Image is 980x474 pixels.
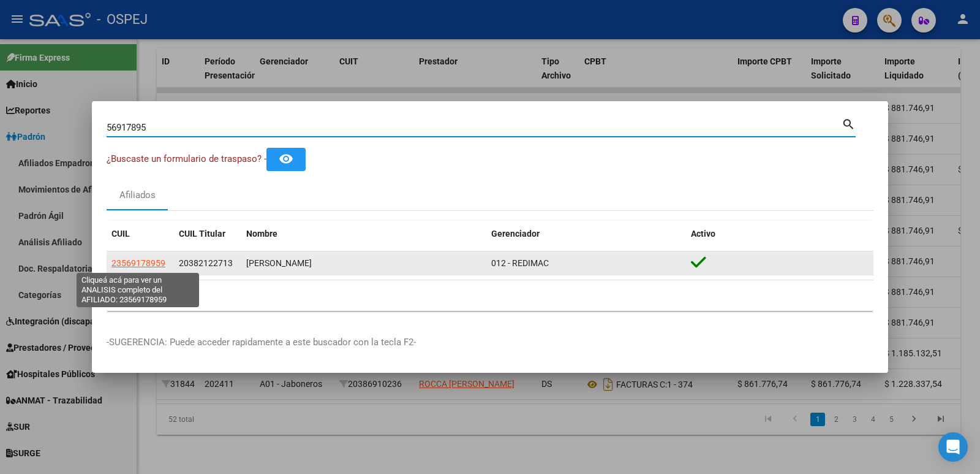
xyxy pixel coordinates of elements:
[111,229,130,239] span: CUIL
[686,221,873,247] datatable-header-cell: Activo
[279,151,293,166] mat-icon: remove_red_eye
[691,229,715,239] span: Activo
[119,188,156,202] div: Afiliados
[938,432,968,462] div: Open Intercom Messenger
[107,335,873,350] p: -SUGERENCIA: Puede acceder rapidamente a este buscador con la tecla F2-
[241,221,486,247] datatable-header-cell: Nombre
[107,280,873,311] div: 1 total
[842,116,856,131] mat-icon: search
[174,221,241,247] datatable-header-cell: CUIL Titular
[486,221,686,247] datatable-header-cell: Gerenciador
[111,258,165,268] span: 23569178959
[246,256,481,270] div: [PERSON_NAME]
[179,258,233,268] span: 20382122713
[491,258,549,268] span: 012 - REDIMAC
[179,229,225,239] span: CUIL Titular
[107,153,266,164] span: ¿Buscaste un formulario de traspaso? -
[246,229,277,239] span: Nombre
[107,221,174,247] datatable-header-cell: CUIL
[491,229,540,239] span: Gerenciador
